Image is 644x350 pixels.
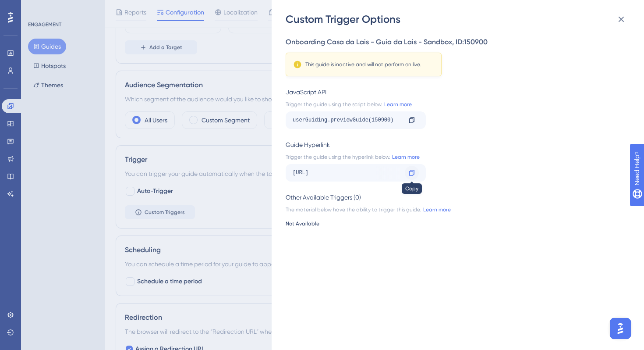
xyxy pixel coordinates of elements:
[305,61,421,68] div: This guide is inactive and will not perform on live.
[286,37,625,47] div: Onboarding Casa da Lais - Guia da Lais - Sandbox , ID: 150900
[286,87,625,97] div: JavaScript API
[421,206,451,213] a: Learn more
[293,113,401,127] div: userGuiding.previewGuide(150900)
[21,2,55,13] span: Need Help?
[286,220,625,227] div: Not Available
[286,12,632,26] div: Custom Trigger Options
[286,206,625,213] div: The material below have the ability to trigger this guide.
[607,315,633,342] iframe: UserGuiding AI Assistant Launcher
[286,192,625,203] div: Other Available Triggers (0)
[390,154,420,161] a: Learn more
[293,166,401,180] div: [URL]
[286,139,625,150] div: Guide Hyperlink
[382,101,412,108] a: Learn more
[286,101,625,108] div: Trigger the guide using the script below.
[286,154,625,161] div: Trigger the guide using the hyperlink below.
